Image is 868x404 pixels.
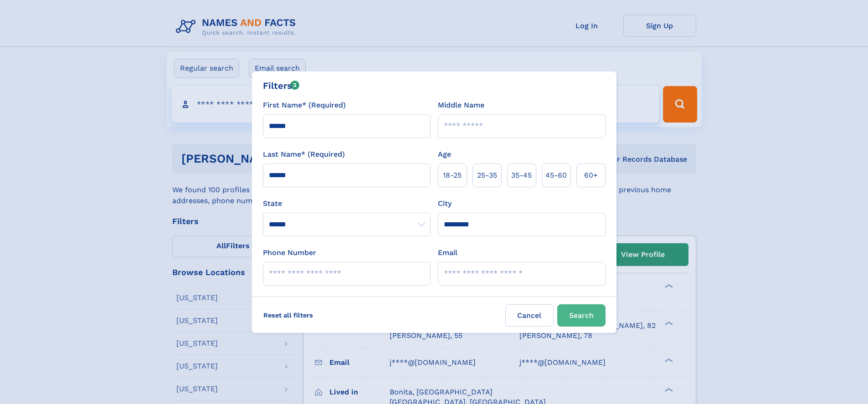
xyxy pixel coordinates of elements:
label: State [263,198,431,209]
span: 35‑45 [511,170,532,181]
span: 18‑25 [443,170,462,181]
label: Reset all filters [257,304,319,326]
label: Email [438,247,457,258]
button: Search [557,304,606,327]
div: Filters [263,79,300,92]
label: Middle Name [438,100,484,111]
label: Cancel [505,304,554,327]
label: Phone Number [263,247,316,258]
span: 45‑60 [545,170,567,181]
label: City [438,198,452,209]
span: 60+ [584,170,598,181]
label: Age [438,149,451,160]
span: 25‑35 [477,170,497,181]
label: Last Name* (Required) [263,149,345,160]
label: First Name* (Required) [263,100,346,111]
